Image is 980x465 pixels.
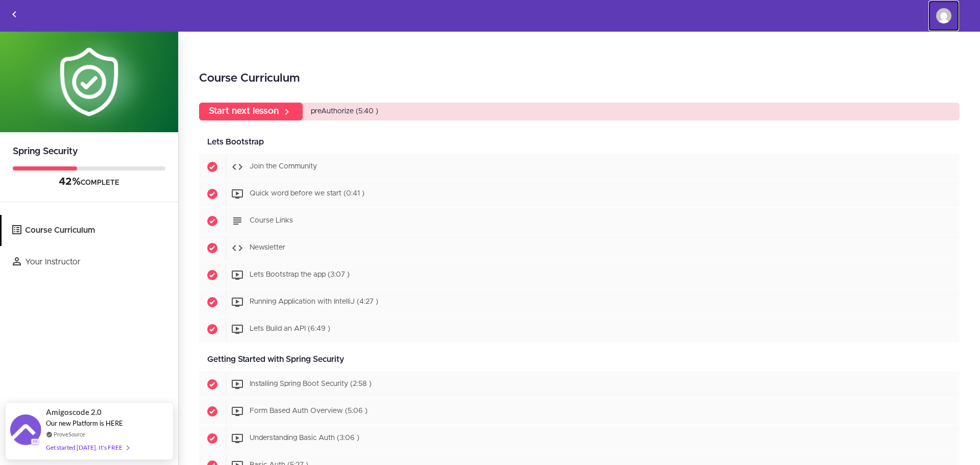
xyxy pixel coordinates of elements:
a: Completed item Lets Build an API (6:49 ) [199,316,960,342]
span: Understanding Basic Auth (3:06 ) [250,435,359,442]
span: Lets Build an API (6:49 ) [250,326,330,333]
span: Completed item [199,398,226,425]
a: Completed item Running Application with IntelliJ (4:27 ) [199,289,960,315]
img: provesource social proof notification image [10,414,41,448]
a: Completed item Newsletter [199,235,960,261]
span: Quick word before we start (0:41 ) [250,190,364,198]
span: Completed item [199,262,226,288]
span: Our new Platform is HERE [46,419,123,427]
span: Installing Spring Boot Security (2:58 ) [250,381,372,388]
img: ahmedramadanmohamedoweis@gmail.com [936,8,951,23]
a: Completed item Course Links [199,208,960,234]
span: Newsletter [250,244,285,252]
a: Start next lesson [199,103,303,120]
span: Running Application with IntelliJ (4:27 ) [250,299,378,306]
a: Completed item Form Based Auth Overview (5:06 ) [199,398,960,425]
span: Completed item [199,208,226,234]
span: Amigoscode 2.0 [46,406,102,418]
svg: Back to courses [8,8,20,20]
span: Completed item [199,154,226,180]
span: preAuthorize (5:40 ) [311,108,378,115]
span: Join the Community [250,163,317,170]
span: Completed item [199,289,226,315]
div: Get started [DATE]. It's FREE [46,442,129,453]
a: Your Instructor [2,247,178,278]
span: Completed item [199,316,226,342]
a: Completed item Installing Spring Boot Security (2:58 ) [199,371,960,398]
h2: Course Curriculum [199,70,960,87]
a: Course Curriculum [2,215,178,246]
span: Lets Bootstrap the app (3:07 ) [250,272,350,279]
a: Completed item Join the Community [199,154,960,180]
a: Back to courses [1,1,28,31]
span: Completed item [199,235,226,261]
span: Course Links [250,217,293,225]
span: Completed item [199,181,226,207]
a: Completed item Lets Bootstrap the app (3:07 ) [199,262,960,288]
span: Completed item [199,425,226,452]
div: COMPLETE [13,176,165,189]
a: Completed item Understanding Basic Auth (3:06 ) [199,425,960,452]
span: 42% [59,177,81,187]
a: Completed item Quick word before we start (0:41 ) [199,181,960,207]
div: Getting Started with Spring Security [199,348,960,371]
span: Form Based Auth Overview (5:06 ) [250,408,367,415]
a: ProveSource [54,431,85,437]
div: Lets Bootstrap [199,131,960,154]
span: Completed item [199,371,226,398]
